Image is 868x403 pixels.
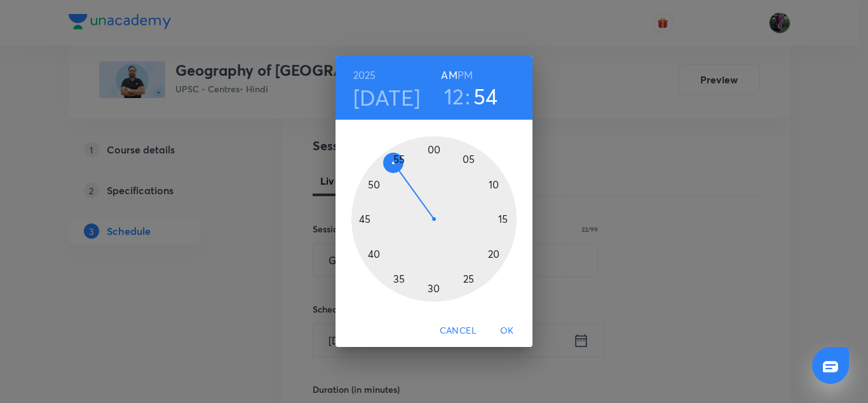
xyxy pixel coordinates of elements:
button: OK [487,319,527,343]
button: 12 [444,83,465,110]
button: PM [458,66,473,84]
button: Cancel [435,319,482,343]
button: 2025 [353,66,376,84]
span: Cancel [440,323,477,339]
h3: : [465,83,470,110]
span: OK [492,323,522,339]
button: 54 [473,83,498,110]
button: [DATE] [353,84,421,111]
button: AM [441,66,457,84]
